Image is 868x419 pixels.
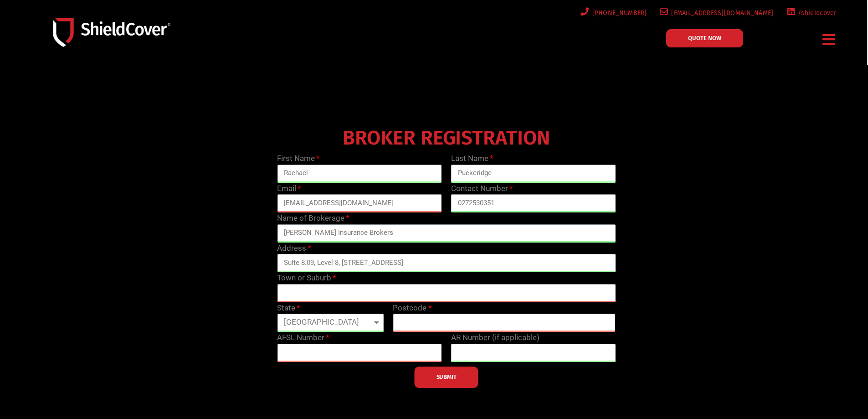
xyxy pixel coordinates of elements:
label: Name of Brokerage [277,212,349,224]
button: SUBMIT [415,367,478,388]
label: AR Number (if applicable) [451,332,539,344]
a: QUOTE NOW [666,29,743,47]
div: Menu Toggle [819,29,839,50]
img: Shield-Cover-Underwriting-Australia-logo-full [53,18,170,47]
label: Postcode [393,302,431,314]
label: Last Name [451,153,493,165]
span: [PHONE_NUMBER] [589,7,647,19]
label: Address [277,243,311,254]
label: Email [277,183,301,195]
label: AFSL Number [277,332,329,344]
a: [EMAIL_ADDRESS][DOMAIN_NAME] [658,7,774,19]
a: /shieldcover [785,7,837,19]
span: [EMAIL_ADDRESS][DOMAIN_NAME] [668,7,773,19]
label: Contact Number [451,183,513,195]
span: QUOTE NOW [688,35,721,41]
span: /shieldcover [795,7,837,19]
label: First Name [277,153,319,165]
label: Town or Suburb [277,272,336,284]
h4: BROKER REGISTRATION [272,133,620,144]
a: [PHONE_NUMBER] [579,7,647,19]
label: State [277,302,300,314]
span: SUBMIT [437,376,457,378]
